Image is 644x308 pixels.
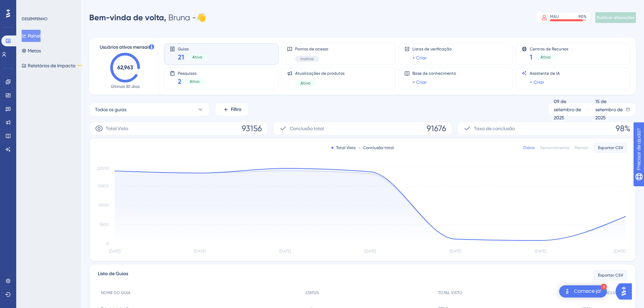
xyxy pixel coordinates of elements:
font: Base de conhecimento [412,71,456,76]
font: Publicar alterações [597,15,635,20]
font: 90 [578,14,583,19]
font: Centros de Recursos [530,47,568,51]
font: Ativo [192,55,202,60]
font: Todos os guias [95,107,126,112]
tspan: 5500 [99,222,109,227]
font: Listas de verificação [412,47,452,51]
font: Atualizações de produtos [295,71,344,76]
font: BETA [77,64,82,67]
font: Total Visto [336,145,356,150]
font: Inativo [301,56,314,61]
button: Publicar alterações [595,12,636,23]
font: Bem-vinda de volta, [89,13,166,22]
tspan: 11000 [98,203,109,208]
font: Semanalmente [540,145,569,150]
font: + Criar [412,79,427,85]
font: Mensal [575,145,588,150]
font: Ativo [541,55,550,60]
font: 21 [178,53,184,61]
font: 91676 [427,124,446,133]
tspan: 16500 [98,184,109,188]
tspan: [DATE] [279,249,291,254]
font: Conclusão total [290,126,324,131]
font: Diário [523,145,535,150]
font: Pontos de acesso [295,47,328,51]
button: Painel [22,30,41,42]
font: 👋 [196,13,206,22]
tspan: [DATE] [364,249,376,254]
font: 98% [616,124,630,133]
tspan: [DATE] [450,249,461,254]
font: Filtro [231,106,241,112]
font: Ativo [190,79,199,84]
font: Relatórios de Impacto [28,63,75,68]
font: NOME DO GUIA [101,290,130,295]
font: Taxa de conclusão [474,126,515,131]
font: MAU [550,14,559,19]
button: Exportar CSV [594,142,627,153]
button: Todos os guias [89,103,210,116]
iframe: Iniciador do Assistente de IA do UserGuiding [616,281,636,302]
font: 15 de setembro de 2025 [595,99,623,120]
font: + Criar [530,79,544,85]
tspan: [DATE] [614,249,625,254]
font: Exportar CSV [598,273,623,278]
font: Guias [178,47,189,51]
tspan: 0 [106,241,109,246]
button: Relatórios de ImpactoBETA [22,60,83,72]
font: Conclusão total [363,145,394,150]
font: Bruna - [168,13,196,22]
font: Assistente de IA [530,71,560,76]
font: 09 de setembro de 2025 [554,99,581,120]
font: % [583,14,587,19]
font: 1 [530,53,532,61]
font: Ativo [301,81,310,86]
font: Últimos 30 dias [111,84,140,89]
tspan: [DATE] [109,249,120,254]
font: Usuários ativos mensais [100,44,150,50]
font: Lista de Guias [98,271,128,277]
button: Metas [22,45,41,57]
text: 62,963 [117,64,133,71]
font: 93156 [242,124,262,133]
button: Filtro [215,103,249,116]
font: Exportar CSV [598,145,623,150]
font: 2 [178,77,182,86]
font: DESEMPENHO [22,17,48,21]
font: Pesquisas [178,71,196,76]
font: Painel [28,33,41,39]
img: imagem-do-lançador-texto-alternativo [563,287,571,295]
tspan: [DATE] [535,249,546,254]
font: Metas [28,48,41,53]
font: 3 [603,285,605,289]
tspan: [DATE] [194,249,206,254]
div: Abra a lista de verificação Comece!, módulos restantes: 3 [559,285,607,298]
font: + Criar [412,55,427,61]
font: Comece já! [574,288,601,294]
tspan: 22000 [97,166,109,171]
button: Exportar CSV [594,270,627,281]
font: STATUS [305,290,319,295]
font: Precisar de ajuda? [16,3,58,8]
font: Total Visto [106,126,128,131]
font: TOTAL VISTO [438,290,462,295]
